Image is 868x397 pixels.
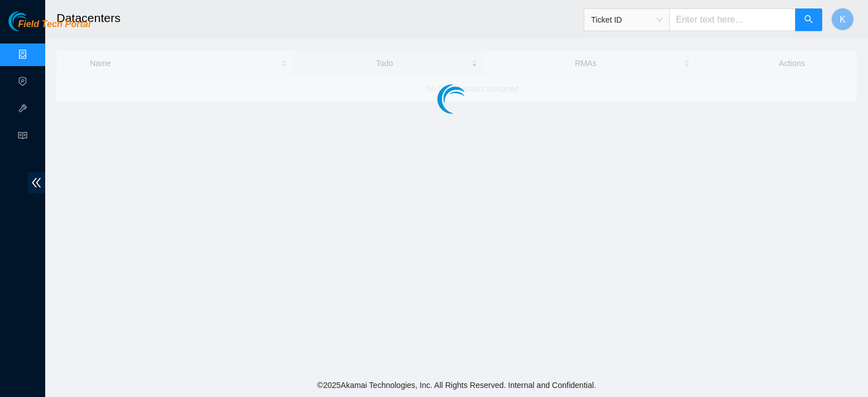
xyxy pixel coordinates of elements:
[591,11,662,28] span: Ticket ID
[45,373,868,397] footer: © 2025 Akamai Technologies, Inc. All Rights Reserved. Internal and Confidential.
[795,8,822,31] button: search
[804,15,813,25] span: search
[831,8,854,30] button: K
[8,11,57,31] img: Akamai Technologies
[840,12,846,27] span: K
[18,19,90,30] span: Field Tech Portal
[18,126,27,149] span: read
[8,20,90,35] a: Akamai TechnologiesField Tech Portal
[669,8,796,31] input: Enter text here...
[28,172,45,193] span: double-left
